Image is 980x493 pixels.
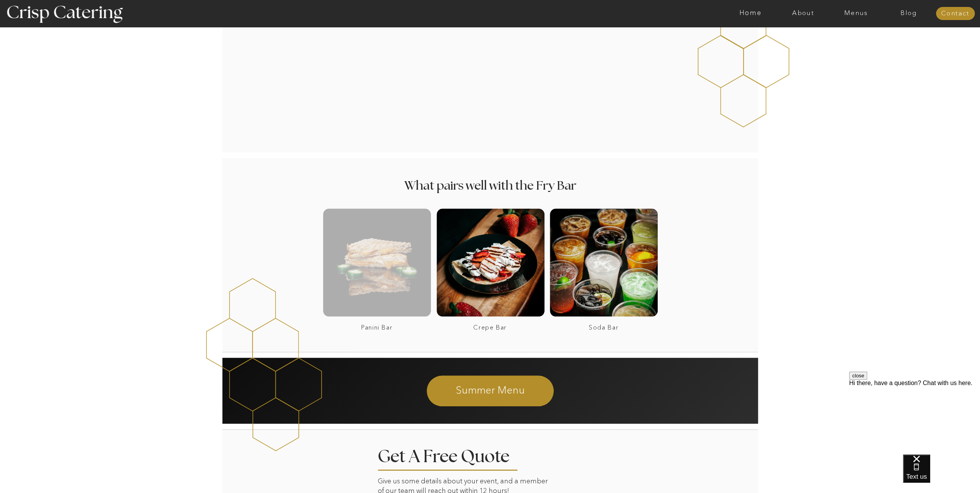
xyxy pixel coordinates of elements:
[936,10,975,18] a: Contact
[551,324,656,331] a: Soda Bar
[882,10,935,17] a: Blog
[829,10,882,17] a: Menus
[347,180,633,195] h2: What pairs well with the Fry Bar
[438,324,543,331] a: Crepe Bar
[386,383,595,397] a: Summer Menu
[849,372,980,464] iframe: podium webchat widget prompt
[903,454,980,493] iframe: podium webchat widget bubble
[724,10,777,17] a: Home
[777,10,829,17] a: About
[325,324,429,331] a: Panini Bar
[378,449,542,463] h2: Get A Free Quote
